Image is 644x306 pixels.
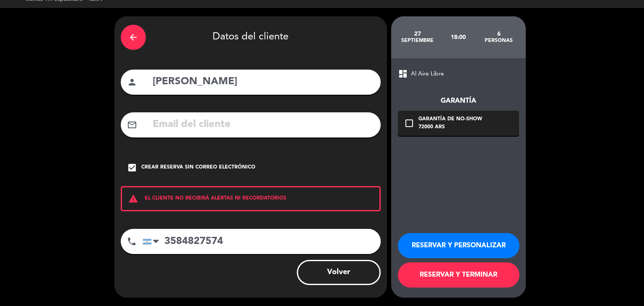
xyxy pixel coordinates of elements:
[411,69,444,79] span: Al Aire Libre
[143,229,162,254] div: Argentina: +54
[398,262,519,288] button: RESERVAR Y TERMINAR
[127,163,137,173] i: check_box
[127,77,137,87] i: person
[127,236,137,246] i: phone
[418,123,482,132] div: 72000 ARS
[397,31,438,37] div: 27
[404,118,414,128] i: check_box_outline_blank
[478,37,519,44] div: personas
[143,229,381,254] input: Número de teléfono...
[121,23,381,52] div: Datos del cliente
[297,260,381,285] button: Volver
[478,31,519,37] div: 6
[398,69,408,79] span: dashboard
[122,194,145,204] i: warning
[152,116,374,133] input: Email del cliente
[418,115,482,124] div: Garantía de no-show
[398,96,519,106] div: Garantía
[397,37,438,44] div: septiembre
[121,186,381,211] div: EL CLIENTE NO RECIBIRÁ ALERTAS NI RECORDATORIOS
[128,32,138,42] i: arrow_back
[152,73,374,91] input: Nombre del cliente
[398,233,519,258] button: RESERVAR Y PERSONALIZAR
[438,23,478,52] div: 18:00
[127,120,137,130] i: mail_outline
[141,163,255,172] div: Crear reserva sin correo electrónico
